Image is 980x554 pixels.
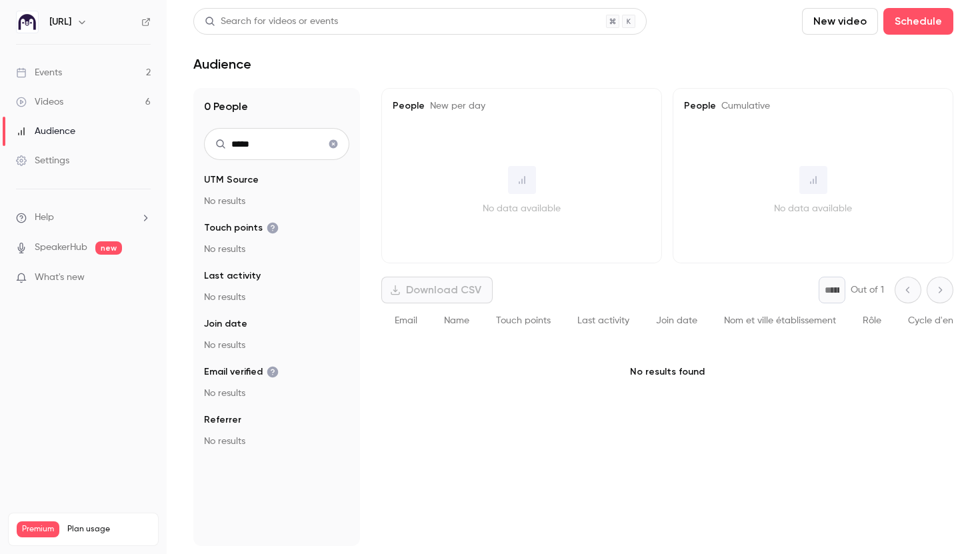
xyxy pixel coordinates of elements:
div: Search for videos or events [205,15,338,29]
h6: [URL] [49,15,71,29]
p: No results [204,339,349,352]
span: Email verified [204,365,279,379]
iframe: Noticeable Trigger [135,272,151,284]
p: No results [204,291,349,304]
span: Rôle [863,316,881,325]
span: Premium [17,521,59,537]
h1: Audience [193,56,251,72]
span: Cumulative [716,101,770,111]
p: No results [204,387,349,400]
span: Touch points [496,316,551,325]
h1: 0 People [204,99,349,115]
div: Events [16,66,62,79]
span: Last activity [204,269,261,283]
p: Out of 1 [851,283,884,297]
span: UTM Source [204,173,259,187]
button: Clear search [323,133,344,155]
span: Nom et ville établissement [724,316,836,325]
button: Schedule [883,8,953,35]
div: Settings [16,154,69,167]
p: No results [204,243,349,256]
span: New per day [425,101,485,111]
span: new [95,241,122,255]
div: Audience [16,125,75,138]
span: What's new [35,271,85,285]
button: New video [802,8,878,35]
h5: People [393,99,651,113]
p: No results found [381,339,953,405]
p: No results [204,435,349,448]
li: help-dropdown-opener [16,211,151,225]
h5: People [684,99,942,113]
span: Email [395,316,417,325]
span: Join date [656,316,697,325]
p: No results [204,195,349,208]
a: SpeakerHub [35,241,87,255]
span: Last activity [577,316,629,325]
img: Ed.ai [17,11,38,33]
div: Videos [16,95,63,109]
span: Help [35,211,54,225]
span: Referrer [204,413,241,427]
span: Touch points [204,221,279,235]
span: Name [444,316,469,325]
span: Join date [204,317,247,331]
span: Plan usage [67,524,150,535]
